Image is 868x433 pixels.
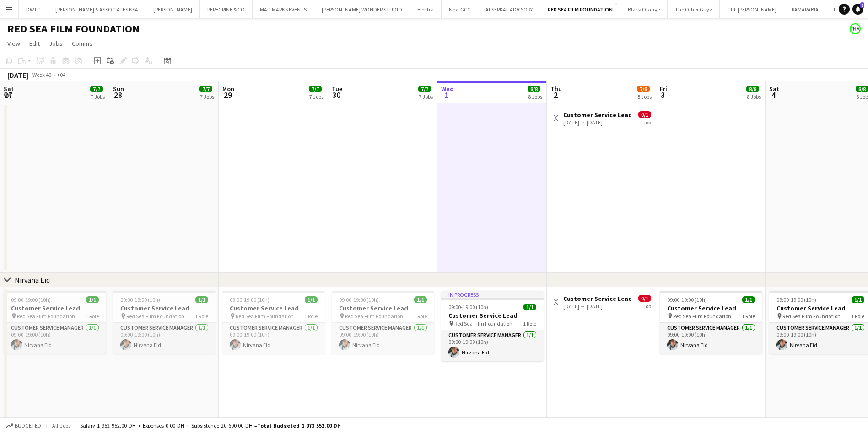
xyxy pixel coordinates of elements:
[221,90,234,100] span: 29
[851,313,864,320] span: 1 Role
[200,93,214,100] div: 7 Jobs
[113,323,216,354] app-card-role: Customer Service Manager1/109:00-19:00 (10h)Nirvana Eid
[528,93,542,100] div: 8 Jobs
[563,303,631,310] div: [DATE] → [DATE]
[332,291,434,354] app-job-card: 09:00-19:00 (10h)1/1Customer Service Lead Red Sea Film Foundation1 RoleCustomer Service Manager1/...
[852,4,863,15] a: 1
[332,85,342,93] span: Tue
[253,0,314,18] button: MAD MARKS EVENTS
[345,313,403,320] span: Red Sea Film Foundation
[50,422,72,429] span: All jobs
[4,85,14,93] span: Sat
[769,85,779,93] span: Sat
[200,0,253,18] button: PEREGRINE & CO
[80,422,341,429] div: Salary 1 952 952.00 DH + Expenses 0.00 DH + Subsistence 20 600.00 DH =
[442,0,478,18] button: Next GCC
[309,93,323,100] div: 7 Jobs
[414,313,427,320] span: 1 Role
[195,296,208,303] span: 1/1
[478,0,540,18] button: ALSERKAL ADVISORY
[660,291,762,354] app-job-card: 09:00-19:00 (10h)1/1Customer Service Lead Red Sea Film Foundation1 RoleCustomer Service Manager1/...
[120,296,160,303] span: 09:00-19:00 (10h)
[4,323,106,354] app-card-role: Customer Service Manager1/109:00-19:00 (10h)Nirvana Eid
[638,111,651,118] span: 0/1
[720,0,784,18] button: GPJ: [PERSON_NAME]
[90,86,103,92] span: 7/7
[15,275,50,284] div: Nirvana Eid
[30,71,53,78] span: Week 40
[440,90,454,100] span: 1
[7,39,20,48] span: View
[339,296,379,303] span: 09:00-19:00 (10h)
[91,93,105,100] div: 7 Jobs
[523,304,536,310] span: 1/1
[410,0,442,18] button: Electra
[5,421,43,431] button: Budgeted
[528,86,540,92] span: 8/8
[563,294,631,303] h3: Customer Service Lead
[638,295,651,302] span: 0/1
[112,90,124,100] span: 28
[15,422,41,429] span: Budgeted
[257,422,341,429] span: Total Budgeted 1 973 552.00 DH
[48,0,146,18] button: [PERSON_NAME] & ASSOCIATES KSA
[314,0,410,18] button: [PERSON_NAME] WONDER STUDIO
[330,90,342,100] span: 30
[7,22,140,36] h1: RED SEA FILM FOUNDATION
[230,296,270,303] span: 09:00-19:00 (10h)
[113,85,124,93] span: Sun
[549,90,562,100] span: 2
[236,313,294,320] span: Red Sea Film Foundation
[563,119,631,126] div: [DATE] → [DATE]
[419,93,433,100] div: 7 Jobs
[441,291,544,298] div: In progress
[620,0,668,18] button: Black Orange
[441,330,544,361] app-card-role: Customer Service Manager1/109:00-19:00 (10h)Nirvana Eid
[852,296,864,303] span: 1/1
[222,85,234,93] span: Mon
[29,39,40,48] span: Edit
[332,323,434,354] app-card-role: Customer Service Manager1/109:00-19:00 (10h)Nirvana Eid
[782,313,841,320] span: Red Sea Film Foundation
[304,313,318,320] span: 1 Role
[441,311,544,320] h3: Customer Service Lead
[658,90,667,100] span: 3
[19,0,48,18] button: DWTC
[660,304,762,312] h3: Customer Service Lead
[637,86,650,92] span: 7/8
[641,118,651,126] div: 1 job
[113,304,216,312] h3: Customer Service Lead
[523,320,536,327] span: 1 Role
[441,85,454,93] span: Wed
[45,37,66,49] a: Jobs
[454,320,512,327] span: Red Sea Film Foundation
[776,296,816,303] span: 09:00-19:00 (10h)
[747,93,761,100] div: 8 Jobs
[126,313,184,320] span: Red Sea Film Foundation
[746,86,759,92] span: 8/8
[667,296,707,303] span: 09:00-19:00 (10h)
[222,304,325,312] h3: Customer Service Lead
[637,93,652,100] div: 8 Jobs
[26,37,43,49] a: Edit
[784,0,826,18] button: RAMARABIA
[540,0,620,18] button: RED SEA FILM FOUNDATION
[113,291,216,354] app-job-card: 09:00-19:00 (10h)1/1Customer Service Lead Red Sea Film Foundation1 RoleCustomer Service Manager1/...
[448,304,488,310] span: 09:00-19:00 (10h)
[4,291,106,354] app-job-card: 09:00-19:00 (10h)1/1Customer Service Lead Red Sea Film Foundation1 RoleCustomer Service Manager1/...
[414,296,427,303] span: 1/1
[11,296,51,303] span: 09:00-19:00 (10h)
[418,86,431,92] span: 7/7
[199,86,212,92] span: 7/7
[550,85,562,93] span: Thu
[309,86,322,92] span: 7/7
[850,23,861,34] app-user-avatar: Enas Ahmed
[305,296,318,303] span: 1/1
[673,313,731,320] span: Red Sea Film Foundation
[563,111,631,119] h3: Customer Service Lead
[222,291,325,354] app-job-card: 09:00-19:00 (10h)1/1Customer Service Lead Red Sea Film Foundation1 RoleCustomer Service Manager1/...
